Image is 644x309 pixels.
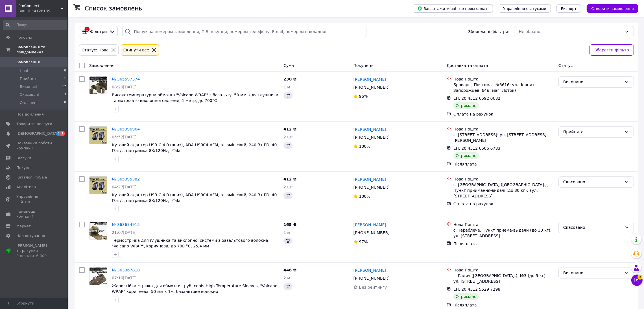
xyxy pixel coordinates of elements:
span: Кутовий адаптер USB-C 4.0 (вниз), ADA-USBC4-AFM, алюмінієвий, 240 Вт PD, 40 Гбіт/с, підтримка 8K/... [112,143,277,153]
span: Товари та послуги [16,121,52,127]
img: Фото товару [89,77,107,94]
span: Відгуки [16,156,31,161]
span: Маркет [16,224,31,229]
div: Отримано [453,293,479,300]
div: Бровары, Почтомат №6616: ул. Чорних Запорожцев, 64в (маг. Лоток) [453,82,554,93]
span: Нові [20,68,28,73]
button: Зберегти фільтр [590,44,634,56]
div: с. Тереблече, Пункт приема-выдачи (до 30 кг): ул. [STREET_ADDRESS] [453,227,554,239]
div: Cкинути все [122,47,150,53]
span: Замовлення [89,63,114,68]
a: № 365395382 [112,177,140,181]
button: Управління статусами [499,4,551,13]
span: Замовлення та повідомлення [16,45,68,55]
button: Створити замовлення [587,4,638,13]
span: 96% [359,94,368,99]
span: 07:10[DATE] [112,276,137,280]
div: Не обрано [519,29,622,35]
div: [PHONE_NUMBER] [352,183,391,191]
span: [DEMOGRAPHIC_DATA] [16,131,58,136]
div: Отримано [453,102,479,109]
div: Післяплата [453,241,554,247]
span: Налаштування [16,233,45,238]
div: Нова Пошта [453,176,554,182]
div: Оплата на рахунок [453,201,554,207]
span: 165 ₴ [283,222,296,227]
div: с. [GEOGRAPHIC_DATA] ([GEOGRAPHIC_DATA].), Пункт приймання-видачі (до 30 кг): вул. [STREET_ADDRESS] [453,182,554,199]
span: 1 м [283,85,290,89]
div: Післяплата [453,302,554,308]
span: Прийняті [20,76,37,81]
a: Фото товару [89,222,107,240]
span: Без рейтингу [359,285,387,290]
a: Жаростійка стрічка для обмотки труб, серія High Temperature Sleeves, "Volcano WRAP" коричнева, 50... [112,284,278,294]
span: Доставка та оплата [447,63,488,68]
span: 05:52[DATE] [112,135,137,139]
span: 412 ₴ [283,177,296,181]
span: 412 ₴ [283,127,296,131]
span: Термострічка для глушника та вихлопної системи з базальтового волокна "Volcano WRAP", коричнева, ... [112,238,268,248]
a: № 365597374 [112,77,140,81]
a: [PERSON_NAME] [353,267,386,273]
div: Виконано [563,79,622,85]
span: ProConnect [18,3,61,8]
div: Післяплата [453,161,554,167]
span: Високотемпературна обмотка "Volcano WRAP" з базальту, 50 мм, для глушника та мото/авто вихлопної ... [112,93,278,103]
span: Покупець [353,63,374,68]
div: Нова Пошта [453,126,554,132]
span: 21:07[DATE] [112,230,137,235]
span: Гаманець компанії [16,209,52,219]
a: № 363367818 [112,268,140,272]
div: Нова Пошта [453,76,554,82]
span: 2 шт. [283,135,294,139]
span: 230 ₴ [283,77,296,81]
a: Фото товару [89,176,107,194]
span: Головна [16,35,32,40]
span: 3 [64,92,66,97]
div: Прийнято [563,129,622,135]
span: Управління статусами [503,6,546,11]
a: [PERSON_NAME] [353,177,386,182]
div: Статус: Нове [80,47,110,53]
div: [PHONE_NUMBER] [352,83,391,91]
a: [PERSON_NAME] [353,222,386,228]
img: Фото товару [89,127,107,144]
div: [PHONE_NUMBER] [352,229,391,237]
span: Зберегти фільтр [594,47,629,53]
span: ЕН: 20 4512 6592 0682 [453,96,501,101]
span: Статус [558,63,573,68]
a: Створити замовлення [581,6,638,10]
img: Фото товару [89,177,107,194]
div: Нова Пошта [453,267,554,273]
span: Показники роботи компанії [16,141,52,151]
span: 08:20[DATE] [112,85,137,89]
span: Експорт [561,6,577,11]
div: Виконано [563,270,622,276]
span: 1 [64,76,66,81]
span: 100% [359,194,370,199]
span: Оплачені [20,100,38,105]
div: [PHONE_NUMBER] [352,133,391,141]
span: 2 шт. [283,185,294,189]
span: Повідомлення [16,112,44,117]
span: 1 м [283,230,290,235]
span: [PERSON_NAME] та рахунки [16,243,52,259]
button: Завантажити звіт по пром-оплаті [413,4,493,13]
span: ЕН: 20 4512 6506 6783 [453,146,501,151]
a: [PERSON_NAME] [353,127,386,132]
button: Чат з покупцем3 [631,275,643,286]
img: Фото товару [89,267,107,285]
span: Виконані [20,84,37,89]
a: № 363674915 [112,222,140,227]
span: 04:27[DATE] [112,185,137,189]
div: Скасовано [563,224,622,230]
span: 97% [359,240,368,244]
span: 12 [62,84,66,89]
span: Створити замовлення [591,6,634,11]
span: ЕН: 20 4512 5529 7298 [453,287,501,291]
span: 2 м [283,276,290,280]
img: Фото товару [89,222,107,240]
div: с. [STREET_ADDRESS]: ул. [STREET_ADDRESS][PERSON_NAME] [453,132,554,143]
